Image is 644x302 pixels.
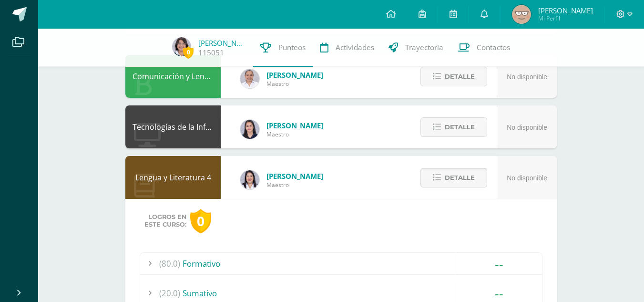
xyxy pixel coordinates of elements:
a: [PERSON_NAME] [198,38,246,48]
a: Punteos [253,29,313,67]
span: (80.0) [159,253,180,274]
span: [PERSON_NAME] [538,6,593,15]
span: Contactos [477,42,510,52]
span: No disponible [507,174,547,182]
span: [PERSON_NAME] [266,121,323,130]
span: [PERSON_NAME] [266,171,323,181]
img: fd1196377973db38ffd7ffd912a4bf7e.png [240,170,259,189]
span: Detalle [445,68,475,85]
span: Maestro [266,130,323,138]
div: 0 [190,209,211,233]
img: dbcf09110664cdb6f63fe058abfafc14.png [240,120,259,139]
div: Tecnologías de la Información y la Comunicación 4 [125,105,221,148]
span: Logros en este curso: [144,213,186,229]
span: No disponible [507,73,547,81]
button: Detalle [420,117,487,137]
div: -- [456,253,542,274]
a: Trayectoria [381,29,450,67]
span: 0 [183,46,194,58]
a: Contactos [450,29,517,67]
span: No disponible [507,124,547,131]
span: Trayectoria [405,42,443,52]
a: 115051 [198,48,224,58]
button: Detalle [420,67,487,86]
span: Detalle [445,169,475,187]
a: Actividades [313,29,381,67]
div: Formativo [140,253,542,274]
span: [PERSON_NAME] [266,70,323,80]
span: Mi Perfil [538,14,593,22]
span: Punteos [278,42,306,52]
img: 66e65aae75ac9ec1477066b33491d903.png [512,5,531,24]
div: Lengua y Literatura 4 [125,156,221,199]
img: 5f5b390559614f89dcf80695e14bc2e8.png [172,37,191,56]
button: Detalle [420,168,487,187]
span: Maestro [266,181,323,189]
img: 04fbc0eeb5f5f8cf55eb7ff53337e28b.png [240,69,259,88]
span: Detalle [445,118,475,136]
div: Comunicación y Lenguaje L3 Inglés 4 [125,55,221,98]
span: Maestro [266,80,323,88]
span: Actividades [336,42,374,52]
